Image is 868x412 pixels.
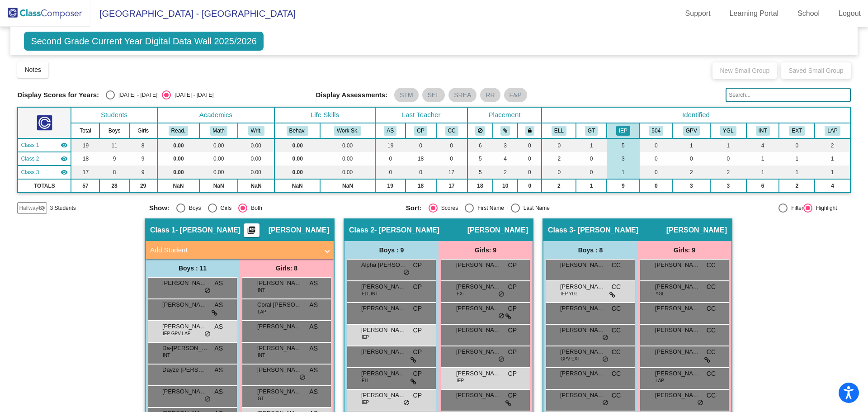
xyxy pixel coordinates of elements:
[406,204,656,213] mat-radio-group: Select an option
[655,260,700,270] span: [PERSON_NAME]
[656,290,665,297] span: YGL
[162,344,208,353] span: Da-[PERSON_NAME]
[157,166,200,179] td: 0.00
[640,166,673,179] td: 0
[607,152,639,166] td: 3
[467,123,493,138] th: Keep away students
[436,179,467,193] td: 17
[199,166,238,179] td: 0.00
[542,138,576,152] td: 0
[320,138,375,152] td: 0.00
[257,300,302,309] span: Coral [PERSON_NAME]
[71,123,99,138] th: Total
[274,107,375,123] th: Life Skills
[560,304,605,313] span: [PERSON_NAME]
[602,356,609,363] span: do_not_disturb_alt
[560,391,605,400] span: [PERSON_NAME]
[299,374,306,381] span: do_not_disturb_alt
[18,179,71,193] td: TOTALS
[414,126,427,136] button: CP
[334,126,361,136] button: Work Sk.
[445,126,458,136] button: CC
[542,152,576,166] td: 2
[436,166,467,179] td: 17
[456,347,501,356] span: [PERSON_NAME] [PERSON_NAME]
[309,322,318,331] span: AS
[18,166,71,179] td: Christy Cooper - Cooper
[576,152,607,166] td: 0
[655,369,700,378] span: [PERSON_NAME]
[320,152,375,166] td: 0.00
[413,260,422,270] span: CP
[238,166,274,179] td: 0.00
[238,179,274,193] td: NaN
[362,334,369,341] span: IEP
[362,377,370,384] span: ELL
[274,138,320,152] td: 0.00
[542,179,576,193] td: 2
[214,344,223,353] span: AS
[707,326,716,335] span: CC
[815,152,850,166] td: 1
[518,123,542,138] th: Keep with teacher
[560,282,605,291] span: [PERSON_NAME] [PERSON_NAME]
[162,279,208,288] span: [PERSON_NAME]
[129,166,157,179] td: 9
[175,226,241,235] span: - [PERSON_NAME]
[162,365,208,374] span: Dayze [PERSON_NAME]
[726,88,850,102] input: Search...
[214,322,223,331] span: AS
[99,152,129,166] td: 9
[361,369,406,378] span: [PERSON_NAME]
[612,347,621,357] span: CC
[19,204,38,212] span: Hallway
[655,391,700,400] span: [PERSON_NAME]
[238,138,274,152] td: 0.00
[106,90,213,99] mat-radio-group: Select an option
[576,138,607,152] td: 1
[375,152,406,166] td: 0
[707,369,716,379] span: CC
[756,126,770,136] button: INT
[552,126,566,136] button: ELL
[21,141,39,149] span: Class 1
[678,6,718,21] a: Support
[573,226,638,235] span: - [PERSON_NAME]
[309,387,318,397] span: AS
[456,282,501,291] span: [PERSON_NAME]
[361,304,406,313] span: [PERSON_NAME]
[779,166,815,179] td: 1
[779,138,815,152] td: 0
[448,88,476,102] mat-chip: SREA
[257,279,302,288] span: [PERSON_NAME]
[394,88,419,102] mat-chip: STM
[508,260,517,270] span: CP
[640,152,673,166] td: 0
[71,138,99,152] td: 19
[498,313,505,320] span: do_not_disturb_alt
[413,369,422,379] span: CP
[129,123,157,138] th: Girls
[99,138,129,152] td: 11
[467,138,493,152] td: 6
[480,88,500,102] mat-chip: RR
[375,179,406,193] td: 19
[24,32,264,51] span: Second Grade Current Year Digital Data Wall 2025/2026
[815,123,850,138] th: LAP
[560,369,605,378] span: [PERSON_NAME]
[518,166,542,179] td: 0
[666,226,727,235] span: [PERSON_NAME]
[779,123,815,138] th: Extrovert
[361,326,406,335] span: [PERSON_NAME]
[456,304,501,313] span: [PERSON_NAME]
[248,126,264,136] button: Writ.
[422,88,445,102] mat-chip: SEL
[457,377,464,384] span: IEP
[204,287,211,294] span: do_not_disturb_alt
[129,152,157,166] td: 9
[274,152,320,166] td: 0.00
[436,123,467,138] th: Christy Cooper
[257,344,302,353] span: [PERSON_NAME]
[375,123,406,138] th: Alissa Seaver
[508,282,517,292] span: CP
